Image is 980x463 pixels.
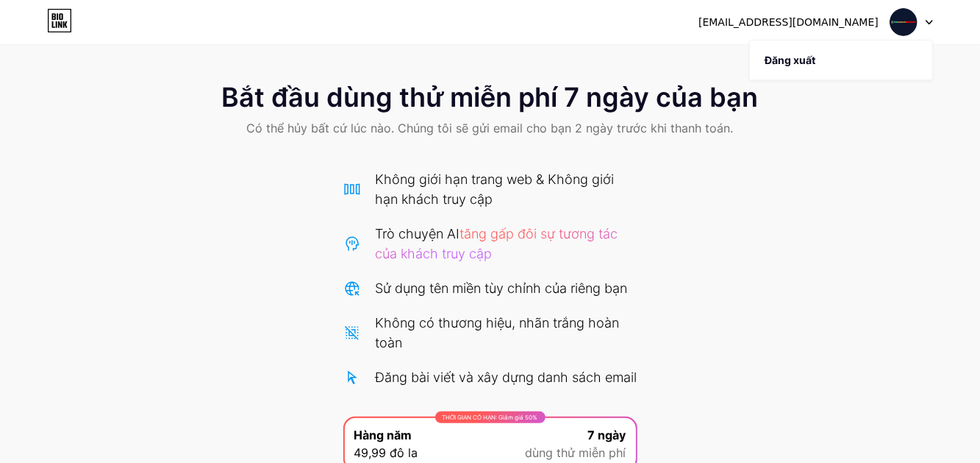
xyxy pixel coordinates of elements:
font: Bắt đầu dùng thử miễn phí 7 ngày của bạn [222,81,759,113]
font: Không có thương hiệu, nhãn trắng hoàn toàn [376,315,620,350]
font: Đăng bài viết và xây dựng danh sách email [376,370,637,385]
font: Hàng năm [354,428,412,442]
font: THỜI GIAN CÓ HẠN: Giảm giá 50% [443,414,538,421]
font: Có thể hủy bất cứ lúc nào. Chúng tôi sẽ gửi email cho bạn 2 ngày trước khi thanh toán. [247,121,734,135]
font: Đăng xuất [765,54,815,66]
font: dùng thử miễn phí [526,445,626,460]
font: 7 ngày [588,428,626,442]
font: Trò chuyện AI [376,226,460,241]
font: Không giới hạn trang web & Không giới hạn khách truy cập [376,172,615,207]
font: Sử dụng tên miền tùy chỉnh của riêng bạn [376,280,628,296]
font: [EMAIL_ADDRESS][DOMAIN_NAME] [698,16,879,28]
font: 49,99 đô la [354,445,418,460]
img: phcasinoreviewsph [890,8,918,36]
font: tăng gấp đôi sự tương tác của khách truy cập [376,226,618,261]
